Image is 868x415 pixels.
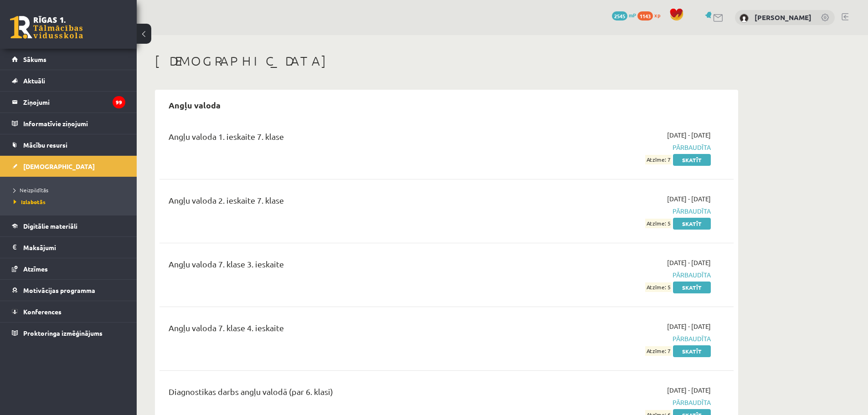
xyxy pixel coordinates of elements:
img: Armīns Salmanis [740,14,749,23]
span: Izlabotās [14,198,46,205]
div: Diagnostikas darbs angļu valodā (par 6. klasi) [169,385,525,402]
div: Angļu valoda 7. klase 3. ieskaite [169,258,525,275]
div: Angļu valoda 2. ieskaite 7. klase [169,194,525,211]
a: 2545 mP [612,11,636,19]
span: xp [654,11,660,19]
span: Atzīmes [23,265,48,273]
span: [DATE] - [DATE] [667,322,711,331]
h2: Angļu valoda [159,94,230,116]
a: Skatīt [673,345,711,357]
i: 99 [113,96,125,108]
a: Skatīt [673,154,711,166]
a: Ziņojumi99 [12,92,125,113]
a: 1143 xp [637,11,665,19]
a: Motivācijas programma [12,280,125,301]
a: Atzīmes [12,258,125,279]
span: 2545 [612,11,627,20]
span: 1143 [637,11,653,20]
div: Angļu valoda 1. ieskaite 7. klase [169,130,525,147]
span: Mācību resursi [23,141,67,149]
span: Pārbaudīta [539,206,711,216]
span: [DATE] - [DATE] [667,258,711,267]
a: Aktuāli [12,70,125,91]
span: Atzīme: 5 [645,282,672,292]
span: Pārbaudīta [539,398,711,407]
h1: [DEMOGRAPHIC_DATA] [155,53,738,69]
a: Rīgas 1. Tālmācības vidusskola [10,16,83,39]
span: Sākums [23,55,46,63]
span: [DATE] - [DATE] [667,194,711,204]
a: Neizpildītās [14,186,128,194]
span: Neizpildītās [14,186,48,194]
span: Aktuāli [23,77,45,85]
a: Izlabotās [14,198,128,206]
a: Maksājumi [12,237,125,258]
a: Skatīt [673,282,711,293]
a: Sākums [12,49,125,70]
span: [DATE] - [DATE] [667,130,711,140]
a: Konferences [12,301,125,322]
a: Proktoringa izmēģinājums [12,323,125,343]
span: Atzīme: 5 [645,219,672,228]
a: Digitālie materiāli [12,215,125,236]
span: [DEMOGRAPHIC_DATA] [23,162,95,170]
span: Proktoringa izmēģinājums [23,329,103,337]
span: Motivācijas programma [23,286,95,294]
a: Mācību resursi [12,134,125,155]
a: Skatīt [673,218,711,230]
span: Pārbaudīta [539,143,711,152]
legend: Maksājumi [23,237,125,258]
span: mP [629,11,636,19]
a: [PERSON_NAME] [755,13,812,22]
span: Pārbaudīta [539,270,711,280]
span: [DATE] - [DATE] [667,385,711,395]
span: Atzīme: 7 [645,346,672,356]
span: Atzīme: 7 [645,155,672,164]
a: Informatīvie ziņojumi [12,113,125,134]
div: Angļu valoda 7. klase 4. ieskaite [169,322,525,338]
span: Pārbaudīta [539,334,711,343]
span: Digitālie materiāli [23,222,77,230]
span: Konferences [23,307,62,316]
legend: Informatīvie ziņojumi [23,113,125,134]
legend: Ziņojumi [23,92,125,113]
a: [DEMOGRAPHIC_DATA] [12,156,125,177]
